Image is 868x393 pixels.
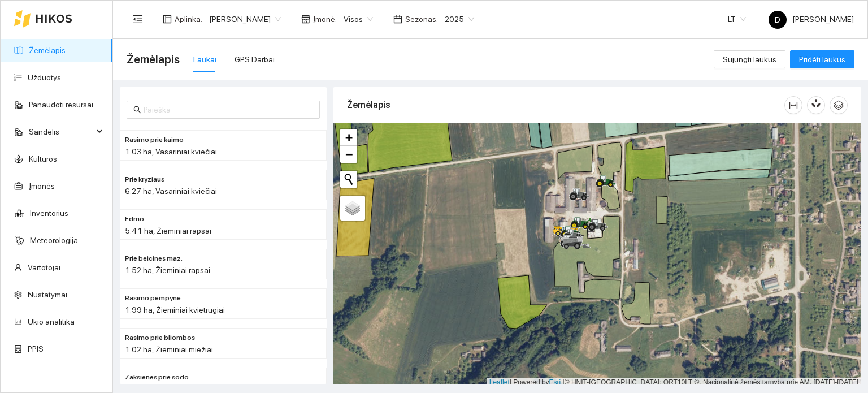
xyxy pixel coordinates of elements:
span: | [563,378,565,386]
div: Laukai [193,53,216,66]
span: shop [301,15,310,24]
a: Zoom in [340,129,357,146]
span: layout [163,15,172,24]
span: Edmo [125,214,144,224]
span: Prie kryziaus [125,174,164,185]
a: Zoom out [340,146,357,163]
a: Pridėti laukus [790,55,854,64]
span: Įmonė : [313,13,337,25]
button: Sujungti laukus [714,50,785,68]
div: Žemėlapis [347,89,784,121]
div: GPS Darbai [235,53,275,66]
a: Kultūros [29,154,57,163]
span: Pridėti laukus [799,53,845,66]
button: menu-fold [127,8,149,31]
a: Esri [549,378,561,386]
span: Dovydas Baršauskas [209,11,281,28]
span: Zaksienes prie sodo [125,372,189,383]
span: [PERSON_NAME] [769,15,854,24]
span: 2025 [445,11,474,28]
a: Layers [340,196,365,221]
a: Panaudoti resursai [29,100,93,109]
a: Įmonės [29,182,55,191]
a: Meteorologija [30,236,78,245]
a: Sujungti laukus [714,55,785,64]
span: column-width [785,101,802,110]
a: Leaflet [489,378,510,386]
span: D [775,11,780,29]
span: − [345,147,353,161]
a: PPIS [28,344,44,353]
span: Prie beicines maz. [125,253,183,264]
a: Nustatymai [28,290,67,299]
span: LT [728,11,746,28]
span: Žemėlapis [127,50,180,68]
span: 1.99 ha, Žieminiai kvietrugiai [125,305,225,314]
a: Užduotys [28,73,61,82]
span: 1.02 ha, Žieminiai miežiai [125,345,213,354]
span: search [133,106,141,114]
span: menu-fold [133,14,143,24]
span: 1.52 ha, Žieminiai rapsai [125,266,210,275]
span: Sandėlis [29,120,93,143]
span: Aplinka : [175,13,202,25]
span: Sezonas : [405,13,438,25]
span: Visos [344,11,373,28]
a: Vartotojai [28,263,60,272]
button: column-width [784,96,802,114]
span: 5.41 ha, Žieminiai rapsai [125,226,211,235]
a: Žemėlapis [29,46,66,55]
a: Inventorius [30,209,68,218]
button: Pridėti laukus [790,50,854,68]
a: Ūkio analitika [28,317,75,326]
input: Paieška [144,103,313,116]
span: + [345,130,353,144]
span: calendar [393,15,402,24]
span: Rasimo pempyne [125,293,181,304]
div: | Powered by © HNIT-[GEOGRAPHIC_DATA]; ORT10LT ©, Nacionalinė žemės tarnyba prie AM, [DATE]-[DATE] [487,378,861,387]
span: 1.03 ha, Vasariniai kviečiai [125,147,217,156]
span: Rasimo prie bliombos [125,332,195,343]
span: Sujungti laukus [723,53,776,66]
button: Initiate a new search [340,171,357,188]
span: Rasimo prie kaimo [125,135,184,145]
span: 6.27 ha, Vasariniai kviečiai [125,187,217,196]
